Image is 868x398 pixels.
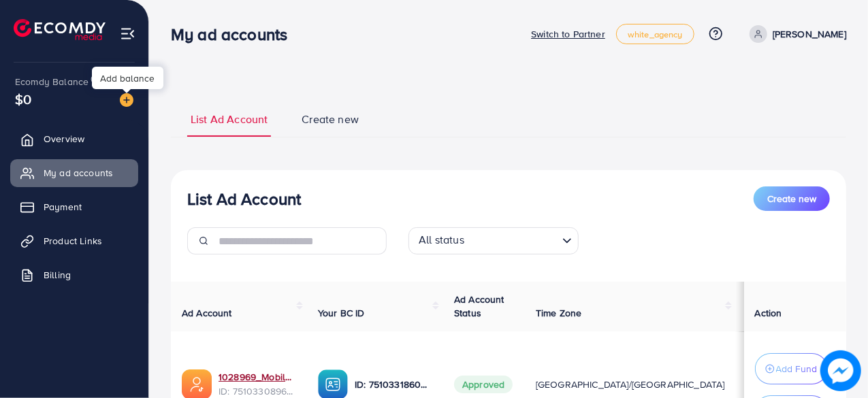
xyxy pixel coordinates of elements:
[454,293,504,320] span: Ad Account Status
[92,67,163,89] div: Add balance
[628,30,683,39] span: white_agency
[10,261,138,288] a: Billing
[10,159,138,186] a: My ad accounts
[10,227,138,254] a: Product Links
[120,93,133,107] img: image
[468,230,557,251] input: Search for option
[616,24,694,44] a: white_agency
[44,132,84,146] span: Overview
[219,384,296,398] span: ID: 7510330896159981586
[318,306,365,320] span: Your BC ID
[182,306,232,320] span: Ad Account
[536,306,581,320] span: Time Zone
[408,227,579,254] div: Search for option
[755,306,782,320] span: Action
[10,193,138,220] a: Payment
[10,125,138,152] a: Overview
[120,26,135,42] img: menu
[44,200,82,214] span: Payment
[15,89,31,109] span: $0
[454,376,513,393] span: Approved
[191,112,268,127] span: List Ad Account
[776,361,818,377] p: Add Fund
[171,24,298,44] h3: My ad accounts
[44,234,102,248] span: Product Links
[302,112,359,127] span: Create new
[416,229,467,251] span: All status
[754,186,830,211] button: Create new
[531,26,605,42] p: Switch to Partner
[744,25,846,43] a: [PERSON_NAME]
[820,350,861,391] img: image
[219,370,296,384] a: 1028969_Mobiloo Ad Account_1748635440820
[755,353,828,384] button: Add Fund
[187,189,301,209] h3: List Ad Account
[773,26,846,42] p: [PERSON_NAME]
[355,376,432,393] p: ID: 7510331860980006929
[219,370,296,398] div: <span class='underline'>1028969_Mobiloo Ad Account_1748635440820</span></br>7510330896159981586
[767,192,816,205] span: Create new
[15,75,89,88] span: Ecomdy Balance
[44,268,71,282] span: Billing
[44,166,113,180] span: My ad accounts
[536,378,725,391] span: [GEOGRAPHIC_DATA]/[GEOGRAPHIC_DATA]
[14,19,106,40] img: logo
